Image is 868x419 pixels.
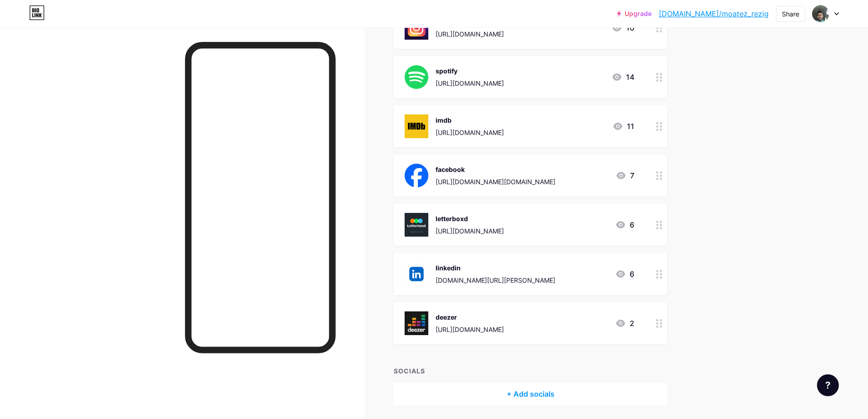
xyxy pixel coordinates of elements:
div: SOCIALS [394,366,667,376]
a: Upgrade [617,10,652,17]
div: facebook [436,165,555,174]
div: 10 [611,22,634,33]
div: [URL][DOMAIN_NAME][DOMAIN_NAME] [436,177,555,186]
img: spotify [405,65,428,89]
a: [DOMAIN_NAME]/moatez_rezig [659,8,769,19]
div: 7 [616,170,634,181]
img: facebook [405,164,428,187]
div: 2 [615,318,634,329]
div: 6 [615,219,634,230]
div: Share [782,9,799,19]
div: [URL][DOMAIN_NAME] [436,29,504,39]
div: [DOMAIN_NAME][URL][PERSON_NAME] [436,275,555,285]
div: [URL][DOMAIN_NAME] [436,226,504,236]
img: linkedin [405,262,428,286]
img: letterboxd [405,213,428,237]
div: [URL][DOMAIN_NAME] [436,325,504,334]
div: [URL][DOMAIN_NAME] [436,78,504,88]
div: 6 [615,269,634,279]
div: 14 [611,72,634,83]
div: deezer [436,312,504,322]
div: spotify [436,66,504,76]
div: imdb [436,115,504,125]
img: instagram [405,16,428,40]
div: + Add socials [394,383,667,405]
div: linkedin [436,263,555,273]
img: deezer [405,311,428,335]
img: imdb [405,114,428,138]
div: letterboxd [436,214,504,223]
div: [URL][DOMAIN_NAME] [436,128,504,137]
img: moatez_rezig [812,5,829,22]
div: 11 [612,121,634,132]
